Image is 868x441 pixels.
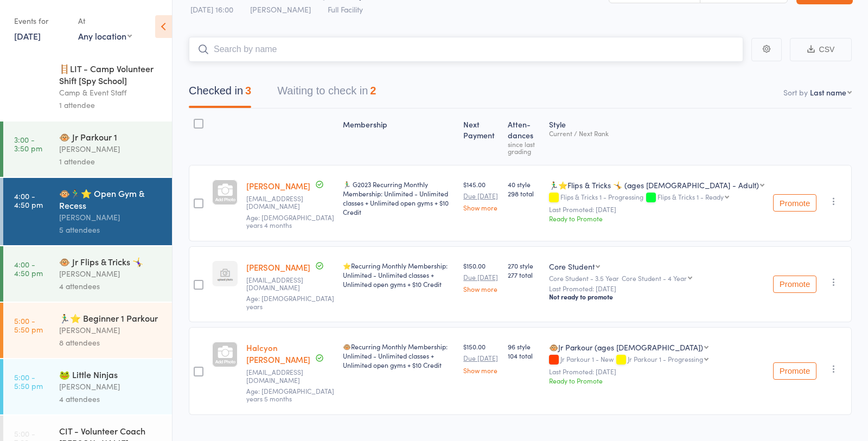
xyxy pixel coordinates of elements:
[59,131,163,143] div: 🐵 Jr Parkour 1
[463,342,499,373] div: $150.00
[14,30,41,42] a: [DATE]
[549,261,595,272] div: Core Student
[549,342,703,353] div: 🐵Jr Parkour (ages [DEMOGRAPHIC_DATA])
[189,37,743,62] input: Search by name
[328,4,363,15] span: Full Facility
[790,38,852,61] button: CSV
[463,192,499,200] small: Due [DATE]
[508,189,540,198] span: 298 total
[549,355,764,365] div: Jr Parkour 1 - New
[459,113,503,160] div: Next Payment
[250,4,311,15] span: [PERSON_NAME]
[3,122,172,177] a: 3:00 -3:50 pm🐵 Jr Parkour 1[PERSON_NAME]1 attendee
[463,204,499,211] a: Show more
[628,355,703,362] div: Jr Parkour 1 - Progressing
[246,180,310,191] a: [PERSON_NAME]
[773,276,816,293] button: Promote
[277,79,376,108] button: Waiting to check in2
[773,362,816,380] button: Promote
[783,87,808,98] label: Sort by
[508,270,540,279] span: 277 total
[545,113,769,160] div: Style
[189,79,251,108] button: Checked in3
[59,267,163,280] div: [PERSON_NAME]
[622,274,687,282] div: Core Student - 4 Year
[246,195,334,210] small: carleyky@gmail.com
[59,155,163,168] div: 1 attendee
[810,87,846,98] div: Last name
[190,4,233,15] span: [DATE] 16:00
[339,113,459,160] div: Membership
[508,140,540,155] div: since last grading
[463,354,499,362] small: Due [DATE]
[59,86,163,99] div: Camp & Event Staff
[549,368,764,375] small: Last Promoted: [DATE]
[508,351,540,360] span: 104 total
[246,261,310,273] a: [PERSON_NAME]
[14,135,42,152] time: 3:00 - 3:50 pm
[59,99,163,111] div: 1 attendee
[549,193,764,202] div: Flips & Tricks 1 - Progressing
[463,367,499,374] a: Show more
[549,292,764,301] div: Not ready to promote
[14,191,43,209] time: 4:00 - 4:50 pm
[3,53,172,120] a: 8:45 -2:15 pm🪜LIT - Camp Volunteer Shift [Spy School]Camp & Event Staff1 attendee
[549,130,764,137] div: Current / Next Rank
[246,386,334,403] span: Age: [DEMOGRAPHIC_DATA] years 5 months
[3,303,172,358] a: 5:00 -5:50 pm🏃‍♂️⭐ Beginner 1 Parkour[PERSON_NAME]8 attendees
[463,261,499,292] div: $150.00
[343,180,455,216] div: 🏃‍♂️ G2023 Recurring Monthly Membership: Unlimited - Unlimited classes + Unlimited open gyms + $1...
[246,342,310,365] a: Halcyon [PERSON_NAME]
[3,359,172,414] a: 5:00 -5:50 pm🐸 Little Ninjas[PERSON_NAME]4 attendees
[59,280,163,292] div: 4 attendees
[3,246,172,302] a: 4:00 -4:50 pm🐵 Jr Flips & Tricks 🤸‍♀️[PERSON_NAME]4 attendees
[59,393,163,405] div: 4 attendees
[343,342,455,369] div: 🐵Recurring Monthly Membership: Unlimited - Unlimited classes + Unlimited open gyms + $10 Credit
[14,67,41,84] time: 8:45 - 2:15 pm
[14,12,67,30] div: Events for
[59,143,163,155] div: [PERSON_NAME]
[370,85,376,97] div: 2
[463,285,499,292] a: Show more
[343,261,455,289] div: ⭐Recurring Monthly Membership: Unlimited - Unlimited classes + Unlimited open gyms + $10 Credit
[463,273,499,281] small: Due [DATE]
[549,180,759,190] div: 🏃‍♂️⭐Flips & Tricks 🤸 (ages [DEMOGRAPHIC_DATA] - Adult)
[59,312,163,324] div: 🏃‍♂️⭐ Beginner 1 Parkour
[59,255,163,267] div: 🐵 Jr Flips & Tricks 🤸‍♀️
[14,373,43,390] time: 5:00 - 5:50 pm
[246,213,334,229] span: Age: [DEMOGRAPHIC_DATA] years 4 months
[246,293,334,310] span: Age: [DEMOGRAPHIC_DATA] years
[246,276,334,292] small: carleyky@gmail.com
[59,380,163,393] div: [PERSON_NAME]
[549,274,764,282] div: Core Student - 3.5 Year
[78,30,132,42] div: Any location
[508,180,540,189] span: 40 style
[78,12,132,30] div: At
[14,260,43,277] time: 4:00 - 4:50 pm
[59,336,163,349] div: 8 attendees
[508,342,540,351] span: 96 style
[508,261,540,270] span: 270 style
[463,180,499,211] div: $145.00
[549,285,764,292] small: Last Promoted: [DATE]
[549,214,764,223] div: Ready to Promote
[59,368,163,380] div: 🐸 Little Ninjas
[503,113,545,160] div: Atten­dances
[246,368,334,384] small: carleyky@gmail.com
[59,62,163,86] div: 🪜LIT - Camp Volunteer Shift [Spy School]
[658,193,724,200] div: Flips & Tricks 1 - Ready
[245,85,251,97] div: 3
[212,261,238,286] img: image1734139282.png
[549,206,764,213] small: Last Promoted: [DATE]
[59,223,163,236] div: 5 attendees
[549,376,764,385] div: Ready to Promote
[59,187,163,211] div: 🐵🏃‍♂️⭐ Open Gym & Recess
[14,316,43,334] time: 5:00 - 5:50 pm
[59,211,163,223] div: [PERSON_NAME]
[3,178,172,245] a: 4:00 -4:50 pm🐵🏃‍♂️⭐ Open Gym & Recess[PERSON_NAME]5 attendees
[773,194,816,212] button: Promote
[59,324,163,336] div: [PERSON_NAME]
